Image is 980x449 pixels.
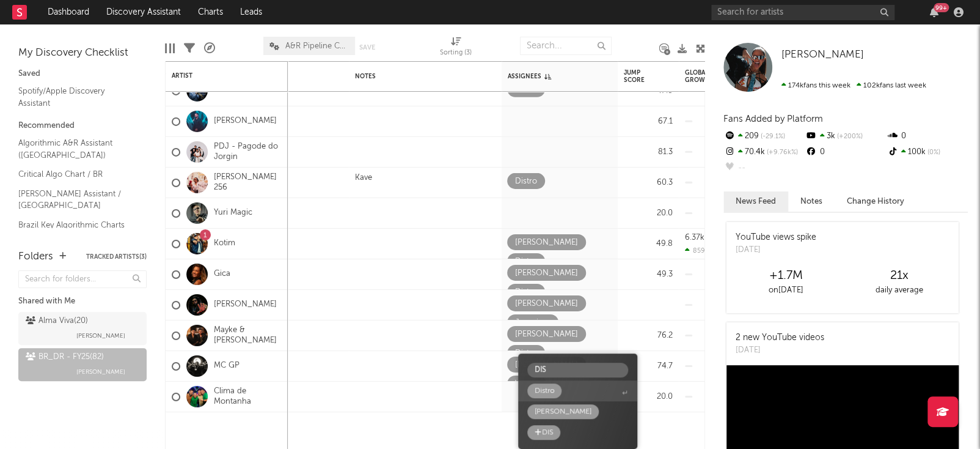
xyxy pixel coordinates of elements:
div: 20.0 [624,206,673,220]
div: 0 [887,128,968,144]
div: 209 [723,128,805,144]
span: -29.1 % [759,133,785,140]
a: [PERSON_NAME] [214,300,277,310]
a: [PERSON_NAME] [781,49,864,61]
div: Distro [515,254,537,269]
div: Folders [18,250,53,264]
div: 859 [685,246,705,254]
div: [PERSON_NAME] [515,297,578,311]
input: Search... [520,37,612,55]
div: daily average [843,283,956,298]
div: [DATE] [736,344,824,357]
a: Mayke & [PERSON_NAME] [214,325,282,346]
div: A&R Pipeline [204,31,215,66]
div: Notes [355,73,477,80]
div: DIS [542,425,553,440]
div: 2 new YouTube videos [736,332,824,344]
span: A&R Pipeline Collaboration [285,42,349,50]
span: Fans Added by Platform [723,114,823,124]
div: Jump Score [624,69,654,84]
div: Saved [18,67,147,81]
a: Critical Algo Chart / BR [18,168,134,181]
div: Recommended [18,119,147,133]
div: +1.7M [730,269,843,283]
a: Alma Viva(20)[PERSON_NAME] [18,312,147,345]
button: Change History [835,191,916,212]
div: Sorting (3) [440,31,472,66]
div: 21 x [843,269,956,283]
div: Sorting ( 3 ) [440,46,472,61]
span: 0 % [926,149,940,156]
div: 20.0 [624,389,673,404]
div: Distro [515,346,537,361]
div: 70.4k [723,144,805,160]
div: 3k [805,128,886,144]
a: Spotify/Apple Discovery Assistant [18,84,134,109]
div: Jeronimo [515,316,550,330]
a: BR_DR - FY25(82)[PERSON_NAME] [18,348,147,381]
a: Devê [214,86,232,96]
span: +9.76k % [765,149,798,156]
div: [DATE] [736,244,816,256]
a: Gica [214,269,230,280]
div: YouTube views spike [736,231,816,244]
span: 174k fans this week [781,82,850,89]
div: 60.3 [624,175,673,190]
a: Yuri Magic [214,208,252,218]
div: -- [723,160,805,176]
div: 74.7 [624,358,673,373]
div: 67.1 [624,114,673,128]
div: Distro [535,384,554,398]
div: [PERSON_NAME] [515,358,578,373]
a: MC GP [214,361,240,371]
div: Vitoria [515,377,538,391]
a: [PERSON_NAME] [214,116,277,127]
a: [PERSON_NAME] 256 [214,172,282,193]
div: 6.37k [685,233,704,241]
div: 76.2 [624,328,673,343]
div: Assignees [508,73,593,80]
input: Search for folders... [18,270,147,288]
a: Clima de Montanha [214,386,282,407]
div: 49.8 [624,236,673,251]
div: Alma Viva ( 20 ) [26,314,88,328]
div: Distro [515,174,537,189]
span: 102k fans last week [781,82,926,89]
div: Distro [515,285,537,300]
div: 99 + [934,3,949,12]
div: 49.3 [624,267,673,281]
div: 0 [805,144,886,160]
a: [PERSON_NAME] Assistant / [GEOGRAPHIC_DATA] [18,187,134,212]
input: Search for artists [711,5,894,20]
div: [PERSON_NAME] [515,236,578,250]
button: 99+ [930,7,938,17]
div: Distro [515,83,537,97]
div: [PERSON_NAME] [515,266,578,281]
input: Search... [527,363,628,377]
div: Filters [184,31,195,66]
div: 100k [887,144,968,160]
div: 81.3 [624,144,673,159]
div: My Discovery Checklist [18,46,147,61]
div: Global Audio Streams Daily Growth [685,69,777,84]
a: Algorithmic A&R Assistant ([GEOGRAPHIC_DATA]) [18,136,134,161]
button: News Feed [723,191,788,212]
div: [PERSON_NAME] [535,404,591,419]
div: BR_DR - FY25 ( 82 ) [26,350,104,365]
div: Voxy Records [349,81,411,100]
button: Save [359,44,375,51]
div: Artist [172,72,263,80]
div: [PERSON_NAME] [515,327,578,342]
div: 47.8 [624,83,673,98]
div: Edit Columns [165,31,175,66]
span: [PERSON_NAME] [781,50,864,60]
div: Kave [349,173,378,192]
a: PDJ - Pagode do Jorgin [214,141,282,162]
button: Notes [788,191,835,212]
span: [PERSON_NAME] [76,365,125,379]
span: [PERSON_NAME] [76,328,125,343]
div: on [DATE] [730,283,843,298]
span: +200 % [835,133,862,140]
button: Tracked Artists(3) [86,254,147,260]
div: Shared with Me [18,294,147,309]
